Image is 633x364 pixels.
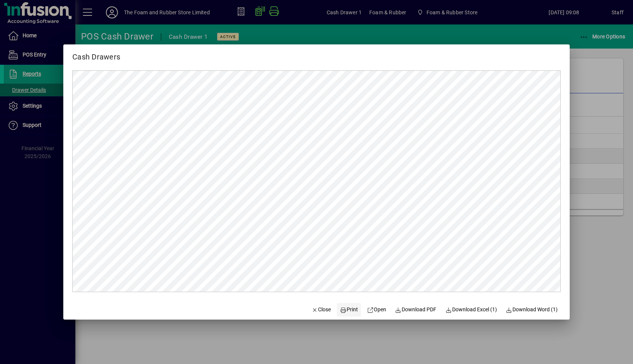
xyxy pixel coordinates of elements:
[309,303,334,317] button: Close
[337,303,361,317] button: Print
[367,306,386,314] span: Open
[392,303,440,317] a: Download PDF
[63,44,129,63] h2: Cash Drawers
[364,303,389,317] a: Open
[442,303,500,317] button: Download Excel (1)
[395,306,437,314] span: Download PDF
[340,306,358,314] span: Print
[445,306,497,314] span: Download Excel (1)
[506,306,558,314] span: Download Word (1)
[503,303,561,317] button: Download Word (1)
[312,306,331,314] span: Close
